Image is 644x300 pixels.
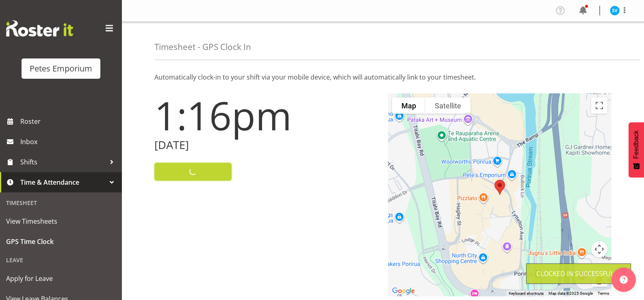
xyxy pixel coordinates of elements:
img: help-xxl-2.png [620,276,628,284]
div: Clocked in Successfully [536,269,621,278]
div: Timesheet [2,194,120,211]
button: Keyboard shortcuts [509,291,544,296]
a: GPS Time Clock [2,231,120,252]
p: Automatically clock-in to your shift via your mobile device, which will automatically link to you... [154,72,611,82]
h4: Timesheet - GPS Clock In [154,42,251,52]
h1: 1:16pm [154,93,378,137]
a: Terms (opens in new tab) [598,291,609,296]
span: Time & Attendance [20,176,106,188]
span: Roster [20,115,118,127]
button: Show street map [392,97,425,114]
span: Feedback [633,130,640,159]
span: Shifts [20,156,106,168]
span: Apply for Leave [6,272,116,285]
img: Rosterit website logo [6,20,73,37]
span: View Timesheets [6,215,116,227]
button: Feedback - Show survey [629,122,644,177]
span: GPS Time Clock [6,235,116,248]
div: Petes Emporium [30,63,92,75]
h2: [DATE] [154,139,378,151]
div: Leave [2,252,120,268]
span: Inbox [20,136,118,148]
button: Toggle fullscreen view [591,97,607,114]
span: Map data ©2025 Google [549,291,593,296]
button: Map camera controls [591,241,607,257]
a: Open this area in Google Maps (opens a new window) [390,286,417,296]
button: Show satellite imagery [425,97,471,114]
a: Apply for Leave [2,268,120,289]
img: Google [390,286,417,296]
img: sasha-vandervalk6911.jpg [610,6,620,15]
a: View Timesheets [2,211,120,231]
